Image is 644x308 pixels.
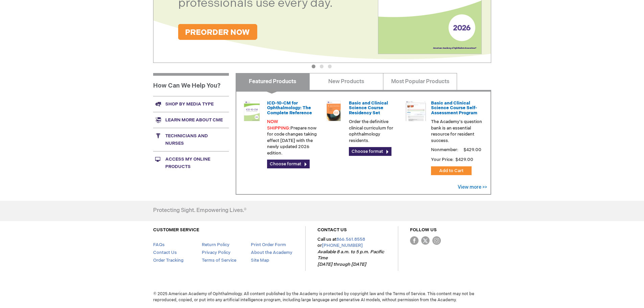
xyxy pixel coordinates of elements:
[462,147,482,152] span: $429.00
[153,73,229,96] h1: How Can We Help You?
[317,227,347,233] a: CONTACT US
[383,73,457,90] a: Most Popular Products
[267,160,310,168] a: Choose format
[153,96,229,112] a: Shop by media type
[421,236,430,245] img: Twitter
[431,146,458,154] strong: Nonmember:
[153,151,229,174] a: Access My Online Products
[328,65,332,68] button: 3 of 3
[431,166,472,175] button: Add to Cart
[251,242,286,247] a: Print Order Form
[148,291,496,303] span: © 2025 American Academy of Ophthalmology. All content published by the Academy is protected by co...
[406,101,426,121] img: bcscself_20.jpg
[251,250,292,255] a: About the Academy
[267,119,290,131] font: NOW SHIPPING:
[236,73,310,90] a: Featured Products
[439,168,463,173] span: Add to Cart
[432,236,441,245] img: instagram
[349,100,388,116] a: Basic and Clinical Science Course Residency Set
[153,208,246,214] h4: Protecting Sight. Empowering Lives.®
[153,250,177,255] a: Contact Us
[317,249,384,267] em: Available 8 a.m. to 5 p.m. Pacific Time [DATE] through [DATE]
[431,119,482,144] p: The Academy's question bank is an essential resource for resident success.
[410,227,437,233] a: FOLLOW US
[153,242,165,247] a: FAQs
[153,112,229,128] a: Learn more about CME
[242,101,262,121] img: 0120008u_42.png
[322,243,363,248] a: [PHONE_NUMBER]
[320,65,324,68] button: 2 of 3
[455,157,474,162] span: $429.00
[309,73,383,90] a: New Products
[202,242,230,247] a: Return Policy
[202,258,236,263] a: Terms of Service
[410,236,419,245] img: Facebook
[317,236,386,268] p: Call us at or
[336,237,365,242] a: 866.561.8558
[431,157,454,162] strong: Your Price:
[267,100,312,116] a: ICD-10-CM for Ophthalmology: The Complete Reference
[153,128,229,151] a: Technicians and nurses
[324,101,344,121] img: 02850963u_47.png
[153,258,184,263] a: Order Tracking
[458,184,487,190] a: View more >>
[431,100,477,116] a: Basic and Clinical Science Course Self-Assessment Program
[267,119,318,156] p: Prepare now for code changes taking effect [DATE] with the newly updated 2026 edition.
[349,147,391,156] a: Choose format
[349,119,400,144] p: Order the definitive clinical curriculum for ophthalmology residents.
[153,227,199,233] a: CUSTOMER SERVICE
[202,250,231,255] a: Privacy Policy
[312,65,315,68] button: 1 of 3
[251,258,269,263] a: Site Map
